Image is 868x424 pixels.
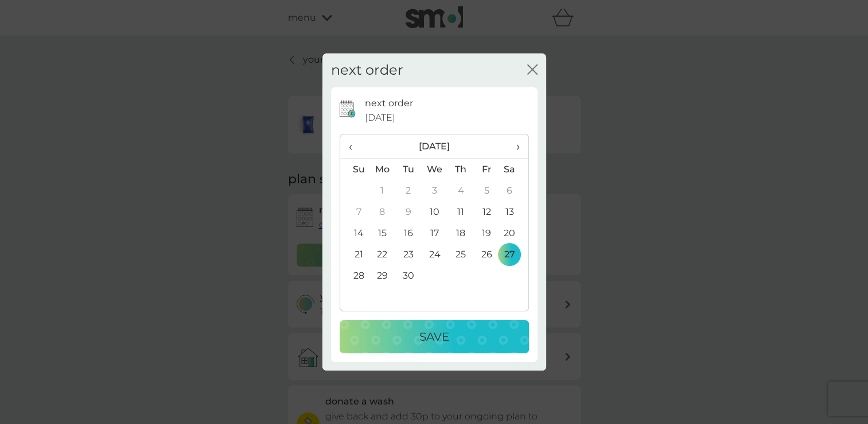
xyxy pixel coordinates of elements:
td: 16 [395,223,421,244]
td: 28 [340,265,369,287]
td: 14 [340,223,369,244]
td: 10 [421,202,447,223]
td: 30 [395,265,421,287]
td: 5 [474,180,500,202]
th: Sa [499,159,528,180]
td: 11 [447,202,473,223]
p: next order [365,96,413,111]
td: 25 [447,244,473,265]
th: Tu [395,159,421,180]
td: 29 [369,265,396,287]
th: Su [340,159,369,180]
td: 13 [499,202,528,223]
td: 19 [474,223,500,244]
td: 7 [340,202,369,223]
th: Fr [474,159,500,180]
h2: next order [331,62,403,79]
span: › [508,134,519,159]
td: 18 [447,223,473,244]
td: 15 [369,223,396,244]
td: 26 [474,244,500,265]
td: 20 [499,223,528,244]
td: 9 [395,202,421,223]
p: Save [419,327,449,346]
th: Th [447,159,473,180]
span: [DATE] [365,110,395,125]
td: 27 [499,244,528,265]
td: 22 [369,244,396,265]
td: 3 [421,180,447,202]
td: 17 [421,223,447,244]
td: 12 [474,202,500,223]
td: 8 [369,202,396,223]
td: 6 [499,180,528,202]
td: 1 [369,180,396,202]
td: 21 [340,244,369,265]
th: Mo [369,159,396,180]
td: 4 [447,180,473,202]
th: [DATE] [369,134,500,159]
button: Save [340,320,529,353]
th: We [421,159,447,180]
button: close [527,64,538,76]
td: 24 [421,244,447,265]
td: 2 [395,180,421,202]
span: ‹ [349,134,361,159]
td: 23 [395,244,421,265]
